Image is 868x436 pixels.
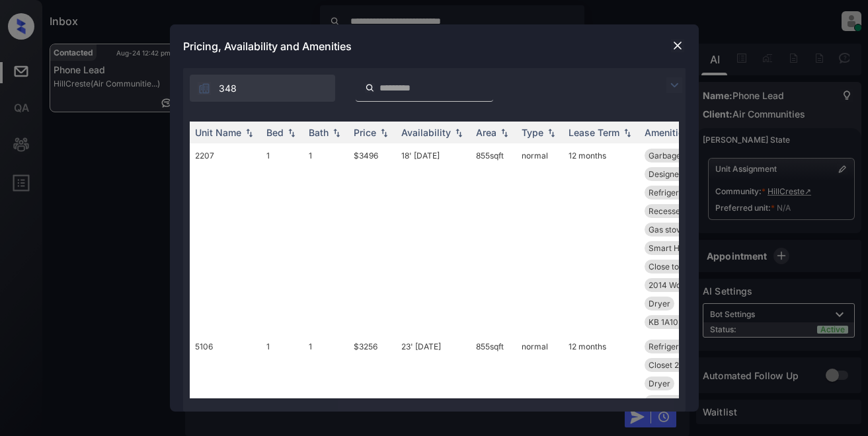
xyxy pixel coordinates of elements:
[190,143,261,334] td: 2207
[452,128,465,137] img: sorting
[649,243,722,253] span: Smart Home Door...
[671,39,684,52] img: close
[569,127,619,138] div: Lease Term
[649,151,717,161] span: Garbage disposa...
[309,127,329,138] div: Bath
[545,128,558,137] img: sorting
[645,127,689,138] div: Amenities
[563,143,639,334] td: 12 months
[471,143,516,334] td: 855 sqft
[348,143,396,334] td: $3496
[621,128,634,137] img: sorting
[498,128,511,137] img: sorting
[649,342,711,351] span: Refrigerator Le...
[666,77,682,93] img: icon-zuma
[401,127,451,138] div: Availability
[198,82,211,95] img: icon-zuma
[303,143,348,334] td: 1
[396,143,471,334] td: 18' [DATE]
[285,128,298,137] img: sorting
[219,81,237,96] span: 348
[649,280,717,290] span: 2014 Wood Floor...
[649,225,686,235] span: Gas stove
[377,128,391,137] img: sorting
[261,143,303,334] td: 1
[649,397,717,407] span: Designer Cabine...
[649,169,717,179] span: Designer Cabine...
[354,127,376,138] div: Price
[243,128,256,137] img: sorting
[649,379,670,388] span: Dryer
[266,127,284,138] div: Bed
[365,82,375,94] img: icon-zuma
[649,299,670,309] span: Dryer
[522,127,543,138] div: Type
[649,206,717,216] span: Recessed Can Li...
[330,128,343,137] img: sorting
[516,143,563,334] td: normal
[649,188,711,198] span: Refrigerator Le...
[476,127,496,138] div: Area
[649,262,713,272] span: Close to Amenit...
[195,127,241,138] div: Unit Name
[649,360,693,370] span: Closet 2014
[649,317,708,327] span: KB 1A10 Legacy
[170,24,699,68] div: Pricing, Availability and Amenities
